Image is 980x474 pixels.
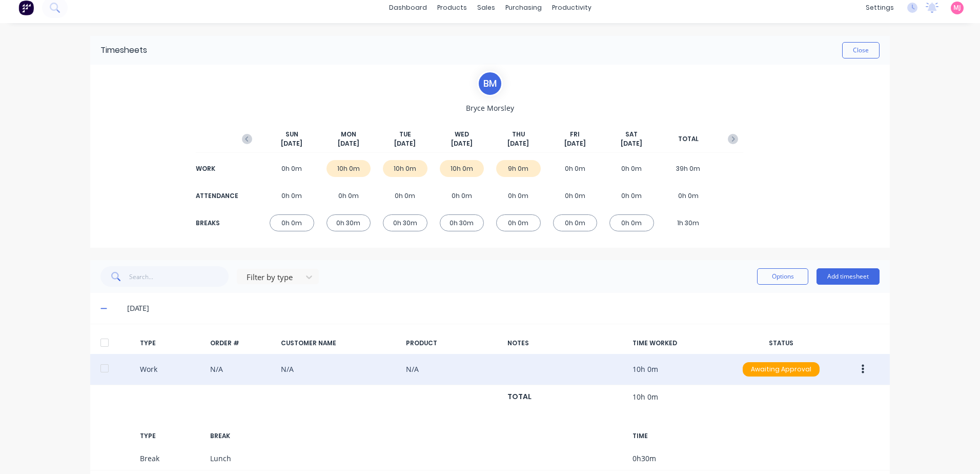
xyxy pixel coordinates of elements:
[666,187,711,204] div: 0h 0m
[210,339,273,348] div: ORDER #
[210,431,273,441] div: BREAK
[757,268,808,285] button: Options
[440,187,484,204] div: 0h 0m
[632,339,726,348] div: TIME WORKED
[383,214,427,231] div: 0h 30m
[734,339,828,348] div: STATUS
[507,139,529,148] span: [DATE]
[625,130,638,139] span: SAT
[196,191,237,201] div: ATTENDANCE
[553,187,598,204] div: 0h 0m
[196,219,237,228] div: BREAKS
[553,160,598,177] div: 0h 0m
[507,339,624,348] div: NOTES
[281,339,398,348] div: CUSTOMER NAME
[632,431,726,441] div: TIME
[743,362,820,377] div: Awaiting Approval
[196,164,237,173] div: WORK
[326,160,371,177] div: 10h 0m
[270,214,314,231] div: 0h 0m
[326,187,371,204] div: 0h 0m
[609,160,654,177] div: 0h 0m
[341,130,356,139] span: MON
[399,130,411,139] span: TUE
[140,339,202,348] div: TYPE
[281,139,302,148] span: [DATE]
[842,42,880,58] button: Close
[553,214,598,231] div: 0h 0m
[564,139,586,148] span: [DATE]
[394,139,416,148] span: [DATE]
[406,339,499,348] div: PRODUCT
[270,160,314,177] div: 0h 0m
[466,103,514,113] span: Bryce Morsley
[512,130,525,139] span: THU
[570,130,580,139] span: FRI
[100,44,147,56] div: Timesheets
[140,431,202,441] div: TYPE
[338,139,359,148] span: [DATE]
[383,160,427,177] div: 10h 0m
[129,266,229,287] input: Search...
[816,268,880,285] button: Add timesheet
[496,187,541,204] div: 0h 0m
[285,130,298,139] span: SUN
[440,214,484,231] div: 0h 30m
[383,187,427,204] div: 0h 0m
[666,160,711,177] div: 39h 0m
[609,187,654,204] div: 0h 0m
[270,187,314,204] div: 0h 0m
[127,303,880,314] div: [DATE]
[609,214,654,231] div: 0h 0m
[326,214,371,231] div: 0h 30m
[455,130,469,139] span: WED
[451,139,473,148] span: [DATE]
[477,71,503,96] div: B M
[496,160,541,177] div: 9h 0m
[440,160,484,177] div: 10h 0m
[953,3,961,12] span: MJ
[496,214,541,231] div: 0h 0m
[678,134,699,144] span: TOTAL
[621,139,642,148] span: [DATE]
[666,214,711,231] div: 1h 30m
